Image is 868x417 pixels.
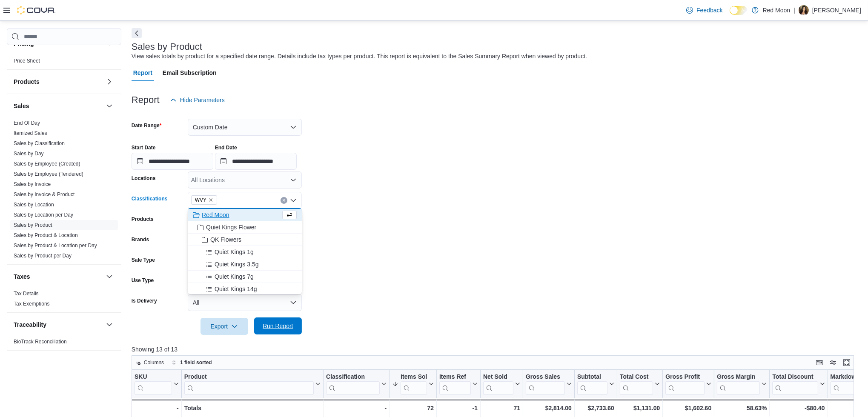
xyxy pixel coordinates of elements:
div: Gross Profit [665,373,705,395]
h3: Traceability [14,320,46,329]
p: [PERSON_NAME] [812,5,861,15]
button: Traceability [104,320,115,330]
span: Sales by Invoice & Product [14,191,74,198]
span: Sales by Employee (Created) [14,160,80,167]
span: Price Sheet [14,57,40,64]
span: QK Flowers [210,235,241,244]
div: $2,814.00 [526,403,572,413]
div: $1,131.00 [620,403,660,413]
p: Red Moon [763,5,791,15]
div: 58.63% [717,403,767,413]
div: Total Discount [772,373,818,395]
a: Sales by Classification [14,140,65,146]
button: Enter fullscreen [842,357,852,368]
div: Items Sold [401,373,427,381]
span: WVY [195,196,206,204]
img: Cova [17,6,55,14]
span: Tax Details [14,290,39,297]
label: Date Range [132,122,162,129]
button: SKU [135,373,179,395]
span: Sales by Location [14,201,54,208]
button: Product [184,373,321,395]
span: Red Moon [202,211,229,219]
span: Columns [144,359,164,366]
span: Sales by Product & Location per Day [14,242,97,249]
span: Quiet Kings 7g [215,272,254,281]
button: Display options [828,357,838,368]
button: All [188,294,302,311]
div: 71 [483,403,520,413]
button: Total Discount [772,373,825,395]
h3: Sales by Product [132,42,202,52]
button: Subtotal [577,373,614,395]
span: Sales by Product per Day [14,252,72,259]
div: Product [184,373,314,395]
button: Taxes [104,271,115,282]
button: Gross Margin [717,373,767,395]
span: Quiet Kings 1g [215,248,254,256]
a: Itemized Sales [14,130,47,136]
button: Products [14,77,103,86]
a: Tax Details [14,291,39,297]
label: End Date [215,144,237,151]
button: Clear input [281,197,287,204]
button: Traceability [14,320,103,329]
span: 1 field sorted [180,359,212,366]
span: Export [206,318,243,335]
label: Locations [132,175,156,182]
div: Items Ref [439,373,471,395]
div: 72 [392,403,434,413]
span: Sales by Product & Location [14,232,78,239]
a: Sales by Invoice [14,181,51,187]
a: Sales by Product per Day [14,253,72,259]
div: Total Cost [620,373,653,381]
button: Quiet Kings 3.5g [188,258,302,271]
button: Gross Profit [665,373,711,395]
button: Red Moon [188,209,302,221]
label: Sale Type [132,257,155,263]
span: Itemized Sales [14,130,47,137]
button: Remove WVY from selection in this group [208,197,213,203]
span: Sales by Day [14,150,44,157]
button: Close list of options [290,197,297,204]
h3: Report [132,95,160,105]
button: Export [201,318,248,335]
a: Sales by Location per Day [14,212,73,218]
span: Run Report [263,322,293,330]
p: Showing 13 of 13 [132,345,861,354]
span: Sales by Product [14,222,52,228]
a: Price Sheet [14,58,40,64]
h3: Taxes [14,272,30,281]
span: Sales by Invoice [14,181,51,188]
div: Gross Sales [526,373,565,395]
a: Sales by Day [14,151,44,157]
label: Products [132,216,154,223]
div: Classification [326,373,380,381]
button: Run Report [254,317,302,334]
button: Sales [104,101,115,111]
div: Net Sold [483,373,513,395]
div: SKU URL [135,373,172,395]
a: End Of Day [14,120,40,126]
span: End Of Day [14,120,40,126]
div: $2,733.60 [577,403,614,413]
button: Next [132,28,142,38]
div: View sales totals by product for a specified date range. Details include tax types per product. T... [132,52,587,61]
input: Dark Mode [730,6,748,15]
div: Ester Papazyan [799,5,809,15]
div: Net Sold [483,373,513,381]
input: Press the down key to open a popover containing a calendar. [215,153,297,170]
div: Items Sold [401,373,427,395]
input: Press the down key to open a popover containing a calendar. [132,153,213,170]
a: Sales by Location [14,202,54,208]
span: Sales by Classification [14,140,65,147]
span: Hide Parameters [180,96,225,104]
span: Sales by Employee (Tendered) [14,171,83,177]
span: Report [133,64,152,81]
div: Subtotal [577,373,607,381]
button: Quiet Kings 1g [188,246,302,258]
div: Product [184,373,314,381]
div: Gross Profit [665,373,705,381]
div: Total Cost [620,373,653,395]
